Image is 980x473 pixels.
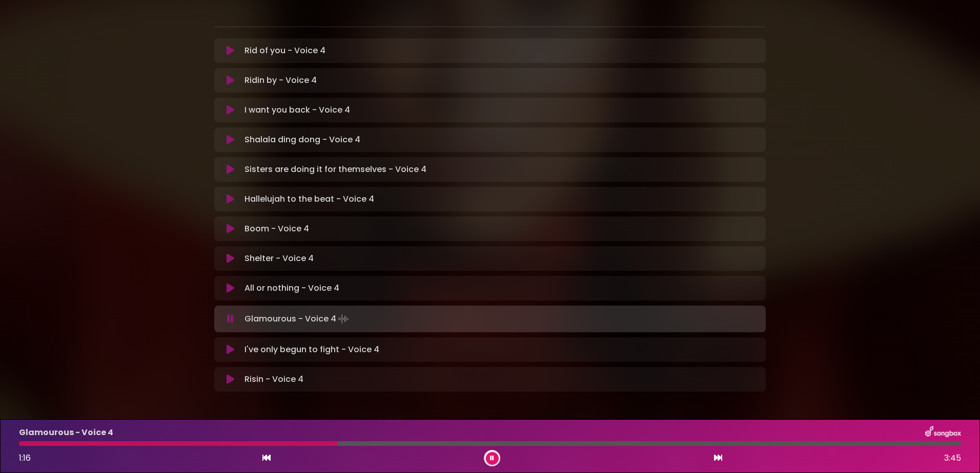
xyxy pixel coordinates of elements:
[244,343,379,356] p: I've only begun to fight - Voice 4
[925,426,961,439] img: songbox-logo-white.png
[244,282,339,294] p: All or nothing - Voice 4
[244,193,374,205] p: Hallelujah to the beat - Voice 4
[244,45,325,57] p: Rid of you - Voice 4
[244,252,314,265] p: Shelter - Voice 4
[19,426,113,439] p: Glamourous - Voice 4
[244,312,351,326] p: Glamourous - Voice 4
[244,104,350,116] p: I want you back - Voice 4
[244,74,317,87] p: Ridin by - Voice 4
[244,223,309,235] p: Boom - Voice 4
[336,312,351,326] img: waveform4.gif
[244,134,360,146] p: Shalala ding dong - Voice 4
[244,163,426,176] p: Sisters are doing it for themselves - Voice 4
[244,373,303,385] p: Risin - Voice 4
